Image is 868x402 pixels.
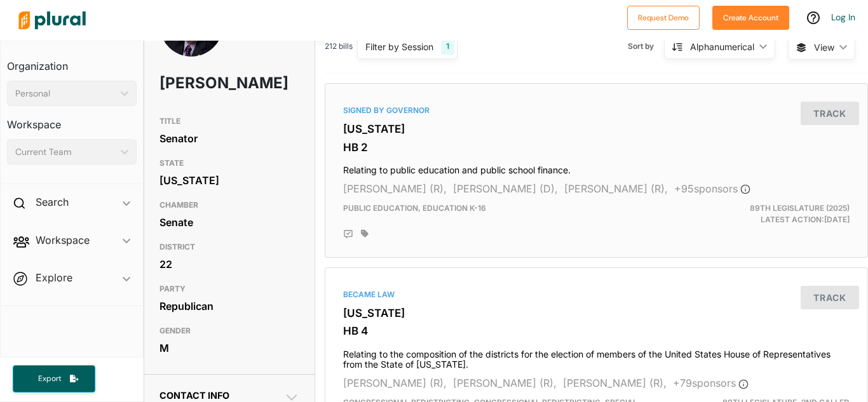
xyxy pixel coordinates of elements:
[801,102,859,125] button: Track
[13,365,95,392] button: Export
[343,123,850,135] h3: [US_STATE]
[361,229,369,238] div: Add tags
[453,182,558,195] span: [PERSON_NAME] (D),
[159,255,299,274] div: 22
[627,10,700,23] a: Request Demo
[690,40,754,53] div: Alphanumerical
[325,41,353,52] span: 212 bills
[712,6,789,30] button: Create Account
[343,203,486,213] span: Public Education, Education K-16
[628,41,664,52] span: Sort by
[343,307,850,319] h3: [US_STATE]
[15,87,116,100] div: Personal
[7,106,137,134] h3: Workspace
[159,129,299,148] div: Senator
[673,377,749,389] span: + 79 sponsor s
[159,281,299,297] h3: PARTY
[15,145,116,159] div: Current Team
[159,171,299,190] div: [US_STATE]
[36,195,69,209] h2: Search
[159,239,299,255] h3: DISTRICT
[159,390,229,401] span: Contact Info
[343,182,447,195] span: [PERSON_NAME] (R),
[159,338,299,358] div: M
[814,41,834,54] span: View
[712,10,789,23] a: Create Account
[159,213,299,232] div: Senate
[159,323,299,338] h3: GENDER
[453,377,557,389] span: [PERSON_NAME] (R),
[159,114,299,129] h3: TITLE
[343,289,850,300] div: Became Law
[7,48,137,76] h3: Organization
[343,141,850,154] h3: HB 2
[159,64,243,102] h1: [PERSON_NAME]
[343,377,447,389] span: [PERSON_NAME] (R),
[343,105,850,116] div: Signed by Governor
[684,203,859,225] div: Latest Action: [DATE]
[627,6,700,30] button: Request Demo
[365,40,433,53] div: Filter by Session
[563,377,667,389] span: [PERSON_NAME] (R),
[343,325,850,337] h3: HB 4
[674,182,750,195] span: + 95 sponsor s
[343,159,850,176] h4: Relating to public education and public school finance.
[750,203,850,213] span: 89th Legislature (2025)
[343,343,850,371] h4: Relating to the composition of the districts for the election of members of the United States Hou...
[343,229,353,239] div: Add Position Statement
[831,11,855,23] a: Log In
[29,373,70,384] span: Export
[441,38,454,55] div: 1
[801,286,859,309] button: Track
[159,198,299,213] h3: CHAMBER
[159,156,299,171] h3: STATE
[159,297,299,316] div: Republican
[564,182,668,195] span: [PERSON_NAME] (R),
